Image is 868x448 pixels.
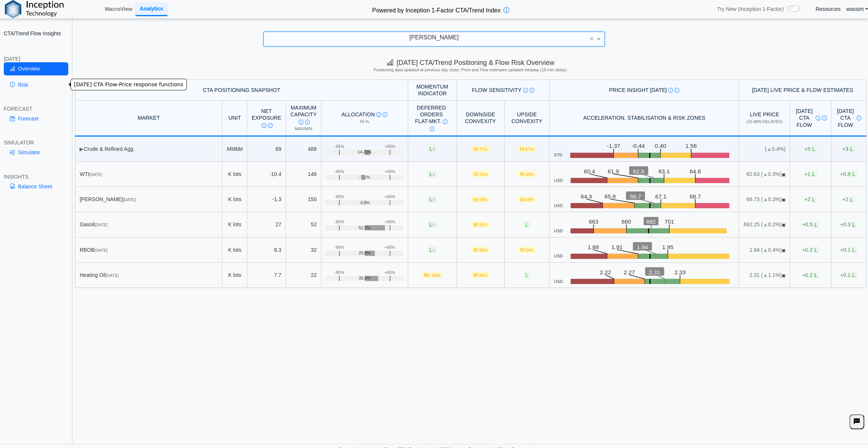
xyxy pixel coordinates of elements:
[623,269,635,275] text: 2.27
[590,35,594,42] span: ×
[587,244,599,250] text: 1.88
[763,272,768,278] span: ▲
[222,137,247,162] td: MMbbl
[739,187,790,212] td: 66.73 ( 0.3%)
[222,187,247,212] td: K lots
[674,88,679,93] img: Read More
[102,3,135,15] a: MacroView
[840,221,857,228] span: +0.3
[589,32,595,46] span: Clear value
[286,263,321,288] td: 22
[432,273,440,278] span: 52%
[524,272,530,278] span: L
[794,108,827,128] div: [DATE] CTA Flow
[428,247,437,253] span: L
[554,153,562,158] span: STD
[856,116,861,120] img: Info
[554,87,734,93] div: Price Insight [DATE]
[222,162,247,187] td: K lots
[359,226,370,230] span: 52.3%
[584,168,595,174] text: 60.4
[810,171,817,177] span: L
[739,263,790,288] td: 2.31 ( 1.1%)
[432,146,435,152] span: ↑
[554,203,563,208] span: USD
[428,272,431,278] span: ↓
[222,238,247,263] td: K lots
[554,229,563,233] span: USD
[766,146,772,152] span: ▲
[305,120,310,125] img: Read More
[608,168,619,174] text: 61.9
[505,101,550,136] th: Upside Convexity
[840,272,857,278] span: +0.1
[526,172,534,177] span: 68%
[359,175,370,180] span: -7.1%
[472,247,489,253] span: M
[526,147,534,152] span: 67%
[286,137,321,162] td: 488
[739,80,866,101] th: [DATE] Live Price & Flow Estimates
[89,172,102,177] span: [DATE]
[432,196,435,202] span: ↑
[840,247,857,253] span: +0.1
[848,196,855,203] span: L
[802,272,819,278] span: +0.2
[95,222,108,227] span: [DATE]
[457,101,505,136] th: Downside Convexity
[360,119,369,124] span: in %
[247,212,286,237] td: 27
[286,238,321,263] td: 32
[804,171,817,177] span: +1
[633,168,644,174] text: 62.6
[286,162,321,187] td: 146
[815,6,841,12] a: Resources
[135,2,168,16] a: Analytics
[376,112,381,117] img: Info
[812,247,819,253] span: L
[717,6,784,12] span: Try New (Inception 1-Factor)
[472,196,489,203] span: M
[763,221,768,227] span: ▲
[432,247,435,253] span: ↓
[630,193,641,200] text: 66.7
[802,247,819,253] span: +0.2
[80,247,218,253] div: RBOB
[432,171,435,177] span: ↓
[252,108,281,128] div: Net Exposure
[261,123,266,128] img: Info
[479,147,487,152] span: 77%
[326,111,403,118] div: Allocation
[4,30,68,37] h2: CTA/Trend Flow Insights
[479,197,487,202] span: 69%
[840,171,857,177] span: +0.8
[739,137,790,162] td: ( 0.4%)
[222,212,247,237] td: K lots
[335,245,344,250] div: -65%
[4,146,68,159] a: Simulator
[554,178,563,183] span: USD
[850,272,857,278] span: L
[850,171,857,177] span: L
[647,218,657,225] text: 692
[472,221,489,228] span: M
[529,88,534,93] img: Read More
[369,4,503,15] h2: Powered by Inception 1-Factor CTA/Trend Index
[387,59,554,66] span: [DATE] CTA/Trend Positioning & Flow Risk Overview
[812,221,819,228] span: L
[810,146,817,152] span: L
[80,272,218,278] div: Heating Oil
[804,146,817,152] span: +5
[4,139,68,146] div: SIMULATOR
[523,88,528,93] img: Info
[763,171,768,177] span: ▲
[658,168,670,174] text: 63.1
[554,279,563,284] span: USD
[782,197,785,202] span: OPEN: Market session is currently open.
[739,212,790,237] td: 692.25 ( 0.2%)
[123,197,136,202] span: [DATE]
[422,272,442,278] span: M
[763,247,768,253] span: ▲
[848,146,855,152] span: L
[611,244,623,250] text: 1.91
